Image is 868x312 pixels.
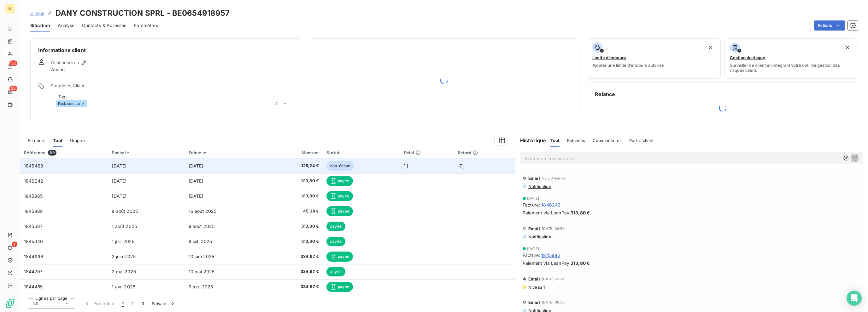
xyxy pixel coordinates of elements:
[5,298,15,308] img: Logo LeanPay
[58,102,80,105] span: Pack compta
[58,22,74,29] span: Analyse
[542,277,564,281] span: [DATE] 14:02
[51,83,293,92] span: Propriétés Client
[56,8,230,19] h3: DANY CONSTRUCTION SPRL - BE0654918957
[51,60,79,65] span: Gestionnaires
[326,206,353,216] span: payée
[847,291,862,306] div: Open Intercom Messenger
[189,284,213,289] span: 9 avr. 2025
[404,163,408,168] span: 1 j
[326,150,396,155] div: Statut
[189,239,212,244] span: 9 juil. 2025
[122,300,124,307] span: 1
[269,150,319,155] div: Montant
[528,184,551,189] span: Notification
[189,150,262,155] div: Échue le
[24,269,43,274] span: 1844707
[30,22,50,29] span: Situation
[138,297,148,310] button: 3
[550,138,560,143] span: Tout
[541,201,560,208] span: 1846242
[528,176,540,181] span: Email
[189,163,203,168] span: [DATE]
[458,150,511,155] div: Retard
[24,150,104,156] div: Référence
[118,297,127,310] button: 1
[571,209,590,216] span: 313,80 €
[51,66,65,73] span: Aucun
[24,239,43,244] span: 1845340
[542,300,565,304] span: [DATE] 08:50
[528,300,540,305] span: Email
[527,196,539,200] span: [DATE]
[269,193,319,199] span: 313,80 €
[189,254,214,259] span: 10 juin 2025
[5,4,15,14] div: BC
[269,238,319,245] span: 313,80 €
[112,224,137,229] span: 1 août 2025
[9,86,17,91] span: 53
[269,284,319,290] span: 334,67 €
[189,269,215,274] span: 10 mai 2025
[269,208,319,214] span: 45,38 €
[48,150,56,156] span: 60
[523,209,569,216] span: Paiement via LeanPay
[24,163,43,168] span: 1846468
[112,254,136,259] span: 2 juin 2025
[24,284,43,289] span: 1844455
[24,178,43,184] span: 1846242
[814,20,845,31] button: Actions
[269,178,319,184] span: 313,80 €
[24,254,43,259] span: 1844996
[189,224,215,229] span: 9 août 2025
[82,22,126,29] span: Contacts & Adresses
[326,191,353,201] span: payée
[458,163,465,168] span: -7 j
[515,137,547,144] h6: Historique
[24,208,43,214] span: 1845888
[542,227,565,230] span: [DATE] 08:50
[112,284,135,289] span: 1 avr. 2025
[592,63,664,68] span: Ajouter une limite d’encours autorisé
[269,253,319,260] span: 334,67 €
[269,269,319,275] span: 334,67 €
[53,138,62,143] span: Tout
[112,178,126,184] span: [DATE]
[541,252,560,258] span: 1845985
[528,285,545,290] span: Niveau 1
[24,224,43,229] span: 1845687
[571,260,590,266] span: 313,80 €
[326,252,353,262] span: payée
[112,208,138,214] span: 8 août 2025
[112,150,181,155] div: Émise le
[112,163,126,168] span: [DATE]
[730,55,765,60] span: Gestion du risque
[527,247,539,251] span: [DATE]
[112,239,134,244] span: 1 juil. 2025
[528,276,540,281] span: Email
[567,138,585,143] span: Relances
[326,161,354,171] span: non-échue
[189,193,203,199] span: [DATE]
[730,63,853,73] span: Surveiller ce client en intégrant votre outil de gestion des risques client.
[269,163,319,169] span: 125,24 €
[30,10,44,16] a: Clients
[127,297,138,310] button: 2
[38,46,293,54] h6: Informations client
[326,176,353,186] span: payée
[542,176,566,180] span: il y a 3 heures
[629,138,654,143] span: Portail client
[12,241,17,247] span: 1
[9,60,17,66] span: 32
[33,300,38,307] span: 25
[592,55,626,60] span: Limite d’encours
[269,223,319,230] span: 313,80 €
[24,193,43,199] span: 1845985
[326,222,345,231] span: payée
[587,38,720,79] button: Limite d’encoursAjouter une limite d’encours autorisé
[189,208,217,214] span: 16 août 2025
[80,297,118,310] button: Précédent
[326,267,345,276] span: payée
[326,282,353,292] span: payée
[189,178,203,184] span: [DATE]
